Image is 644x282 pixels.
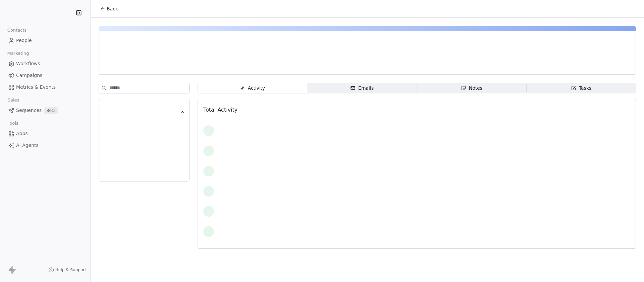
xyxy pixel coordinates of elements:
button: Back [96,3,122,15]
span: Sequences [16,107,42,114]
a: Apps [5,128,85,139]
span: Total Activity [203,107,237,113]
span: Metrics & Events [16,84,56,91]
span: Tools [5,118,21,128]
span: Contacts [4,25,30,35]
div: Notes [461,85,482,92]
span: People [16,37,32,44]
span: AI Agents [16,142,39,149]
a: Help & Support [49,267,86,273]
span: Marketing [4,48,32,58]
a: People [5,35,85,46]
span: Campaigns [16,72,42,79]
span: Help & Support [55,267,86,273]
a: Workflows [5,58,85,69]
div: Tasks [571,85,592,92]
div: Emails [350,85,374,92]
span: Beta [44,107,58,114]
a: Campaigns [5,70,85,81]
a: Metrics & Events [5,82,85,93]
span: Back [107,5,118,12]
span: Apps [16,130,28,137]
span: Workflows [16,60,40,67]
a: SequencesBeta [5,105,85,116]
span: Sales [5,95,22,105]
a: AI Agents [5,140,85,151]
